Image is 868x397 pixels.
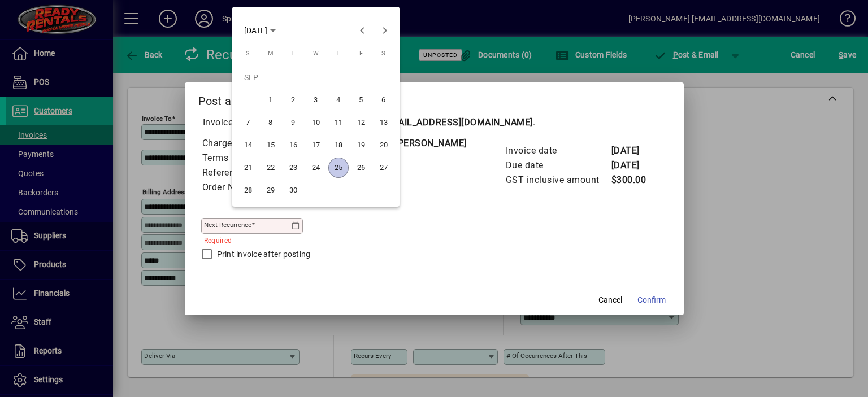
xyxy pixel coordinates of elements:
button: Previous month [351,19,374,42]
span: 11 [328,112,349,133]
button: Thu Sep 04 2025 [327,89,350,111]
span: 2 [283,90,303,110]
button: Thu Sep 18 2025 [327,134,350,156]
span: 17 [306,135,326,155]
span: 5 [351,90,371,110]
span: 20 [374,135,394,155]
button: Choose month and year [240,20,280,41]
button: Sat Sep 20 2025 [372,134,395,156]
span: 3 [306,90,326,110]
span: S [246,50,250,57]
span: 19 [351,135,371,155]
td: SEP [237,66,395,89]
button: Thu Sep 25 2025 [327,156,350,179]
button: Mon Sep 15 2025 [259,134,282,156]
button: Tue Sep 23 2025 [282,156,305,179]
span: 9 [283,112,303,133]
span: W [313,50,319,57]
span: 10 [306,112,326,133]
span: 7 [238,112,258,133]
span: T [291,50,295,57]
button: Tue Sep 02 2025 [282,89,305,111]
button: Sun Sep 21 2025 [237,156,259,179]
span: 13 [374,112,394,133]
button: Tue Sep 30 2025 [282,179,305,202]
button: Wed Sep 10 2025 [305,111,327,134]
span: 29 [261,180,281,200]
button: Sat Sep 13 2025 [372,111,395,134]
button: Fri Sep 12 2025 [350,111,372,134]
span: 30 [283,180,303,200]
span: 16 [283,135,303,155]
span: 23 [283,158,303,178]
span: M [268,50,274,57]
button: Thu Sep 11 2025 [327,111,350,134]
span: S [381,50,385,57]
span: 4 [328,90,349,110]
span: T [336,50,340,57]
button: Next month [374,19,396,42]
button: Wed Sep 24 2025 [305,156,327,179]
button: Fri Sep 26 2025 [350,156,372,179]
span: 28 [238,180,258,200]
span: 27 [374,158,394,178]
span: 6 [374,90,394,110]
button: Mon Sep 01 2025 [259,89,282,111]
button: Sat Sep 06 2025 [372,89,395,111]
span: 21 [238,158,258,178]
button: Fri Sep 19 2025 [350,134,372,156]
span: 24 [306,158,326,178]
button: Wed Sep 17 2025 [305,134,327,156]
span: 8 [261,112,281,133]
span: 25 [328,158,349,178]
span: 15 [261,135,281,155]
button: Mon Sep 29 2025 [259,179,282,202]
button: Wed Sep 03 2025 [305,89,327,111]
span: 18 [328,135,349,155]
button: Tue Sep 09 2025 [282,111,305,134]
span: 12 [351,112,371,133]
span: 26 [351,158,371,178]
button: Sat Sep 27 2025 [372,156,395,179]
span: [DATE] [244,26,267,35]
button: Sun Sep 07 2025 [237,111,259,134]
span: 14 [238,135,258,155]
span: F [359,50,363,57]
button: Mon Sep 22 2025 [259,156,282,179]
span: 1 [261,90,281,110]
button: Sun Sep 14 2025 [237,134,259,156]
button: Sun Sep 28 2025 [237,179,259,202]
button: Tue Sep 16 2025 [282,134,305,156]
button: Fri Sep 05 2025 [350,89,372,111]
span: 22 [261,158,281,178]
button: Mon Sep 08 2025 [259,111,282,134]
